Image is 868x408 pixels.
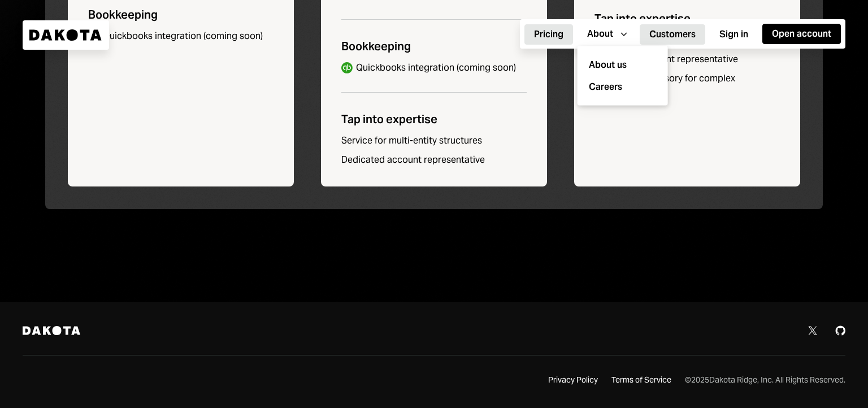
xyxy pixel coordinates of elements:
[710,24,758,45] button: Sign in
[589,81,666,94] a: Careers
[103,30,263,42] div: Quickbooks integration (coming soon)
[341,154,527,166] div: Dedicated account representative
[594,10,780,27] div: Tap into expertise
[548,375,598,386] div: Privacy Policy
[710,23,758,45] a: Sign in
[578,24,635,44] button: About
[524,23,573,45] a: Pricing
[356,62,516,74] div: Quickbooks integration (coming soon)
[341,134,527,147] div: Service for multi-entity structures
[587,28,613,40] div: About
[611,374,671,386] a: Terms of Service
[88,6,274,23] div: Bookkeeping
[341,111,527,128] div: Tap into expertise
[524,24,573,45] button: Pricing
[640,23,705,45] a: Customers
[762,24,841,44] button: Open account
[611,375,671,386] div: Terms of Service
[341,38,527,55] div: Bookkeeping
[584,54,661,76] div: About us
[685,375,845,385] div: © 2025 Dakota Ridge, Inc. All Rights Reserved.
[584,53,661,76] a: About us
[594,72,780,97] div: Compliance advisory for complex regulatory needs
[548,374,598,386] a: Privacy Policy
[594,53,780,66] div: Dedicated account representative
[640,24,705,45] button: Customers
